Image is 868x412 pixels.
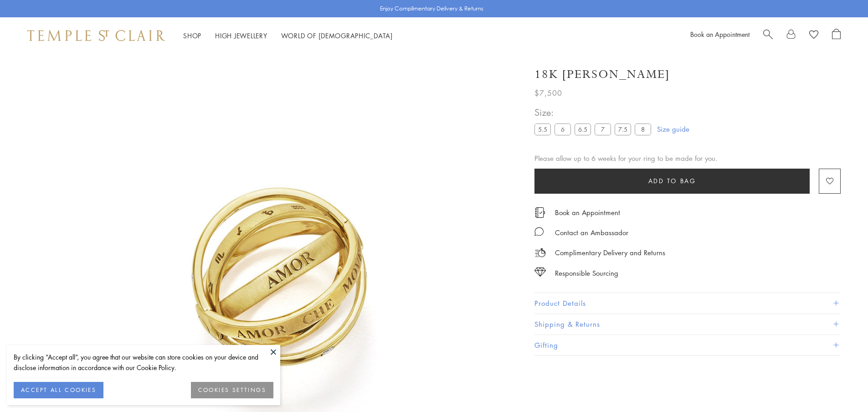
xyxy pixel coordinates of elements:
[183,31,201,40] a: ShopShop
[534,227,544,236] img: MessageIcon-01_2.svg
[648,176,696,186] span: Add to bag
[555,207,620,217] a: Book an Appointment
[14,352,273,373] div: By clicking “Accept all”, you agree that our website can store cookies on your device and disclos...
[534,105,655,120] span: Size:
[534,67,670,82] h1: 18K [PERSON_NAME]
[534,124,551,135] label: 5.5
[191,382,273,398] button: COOKIES SETTINGS
[380,4,483,13] p: Enjoy Complimentary Delivery & Returns
[281,31,393,40] a: World of [DEMOGRAPHIC_DATA]World of [DEMOGRAPHIC_DATA]
[595,124,611,135] label: 7
[832,29,841,42] a: Open Shopping Bag
[534,153,841,164] div: Please allow up to 6 weeks for your ring to be made for you.
[615,124,631,135] label: 7.5
[534,247,546,258] img: icon_delivery.svg
[555,124,571,135] label: 6
[534,335,841,355] button: Gifting
[215,31,267,40] a: High JewelleryHigh Jewellery
[575,124,591,135] label: 6.5
[534,169,810,194] button: Add to bag
[822,369,859,403] iframe: Gorgias live chat messenger
[183,30,393,41] nav: Main navigation
[555,227,628,238] div: Contact an Ambassador
[657,124,689,134] a: Size guide
[534,87,562,99] span: $7,500
[14,382,103,398] button: ACCEPT ALL COOKIES
[534,268,546,277] img: icon_sourcing.svg
[555,268,618,279] div: Responsible Sourcing
[534,314,841,335] button: Shipping & Returns
[555,247,665,258] p: Complimentary Delivery and Returns
[27,30,165,41] img: Temple St. Clair
[635,124,651,135] label: 8
[690,30,750,39] a: Book an Appointment
[534,293,841,314] button: Product Details
[534,207,545,218] img: icon_appointment.svg
[809,29,818,42] a: View Wishlist
[763,29,773,42] a: Search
